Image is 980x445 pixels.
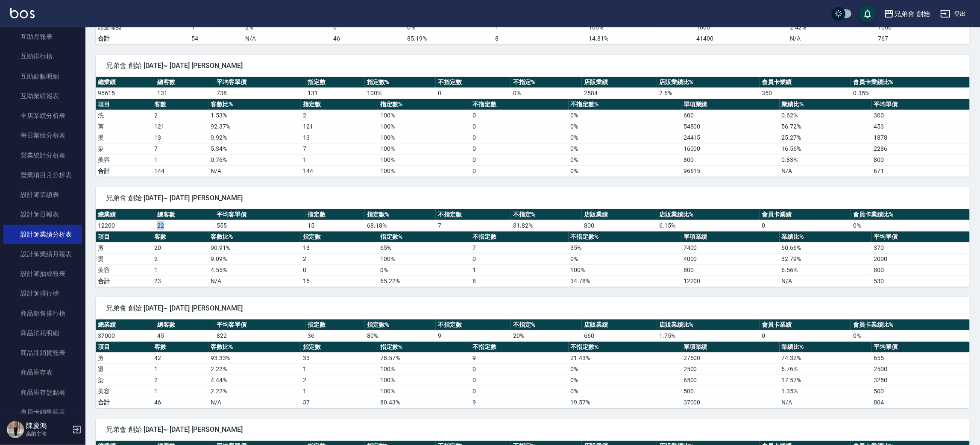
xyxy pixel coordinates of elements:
[365,220,436,231] td: 68.18 %
[780,253,872,264] td: 32.79 %
[209,110,301,121] td: 1.53 %
[3,225,82,244] a: 設計師業績分析表
[3,284,82,303] a: 設計師排行榜
[871,264,970,275] td: 800
[436,220,511,231] td: 7
[378,253,470,264] td: 100 %
[851,220,970,231] td: 0 %
[96,242,152,253] td: 剪
[378,386,470,397] td: 100 %
[876,33,970,44] td: 767
[436,88,511,99] td: 0
[405,33,493,44] td: 85.19%
[301,121,378,132] td: 121
[378,154,470,165] td: 100 %
[511,209,582,220] th: 不指定%
[681,352,780,363] td: 27500
[470,342,569,353] th: 不指定數
[301,352,378,363] td: 33
[880,5,933,23] button: 兄弟會 創始
[301,275,378,287] td: 15
[3,126,82,145] a: 每日業績分析表
[436,77,511,88] th: 不指定數
[681,154,780,165] td: 800
[301,375,378,386] td: 2
[587,22,694,33] td: 100 %
[470,375,569,386] td: 0
[871,242,970,253] td: 370
[378,242,470,253] td: 65 %
[871,99,970,110] th: 平均單價
[209,143,301,154] td: 5.34 %
[96,253,152,264] td: 燙
[301,231,378,243] th: 指定數
[96,264,152,275] td: 美容
[871,110,970,121] td: 300
[493,22,587,33] td: 1
[569,375,681,386] td: 0 %
[569,352,681,363] td: 21.43 %
[681,121,780,132] td: 54800
[152,143,208,154] td: 7
[26,422,70,430] h5: 陳慶鴻
[10,8,35,18] img: Logo
[470,397,569,408] td: 9
[96,22,189,33] td: 頭皮理療
[937,6,970,22] button: 登出
[365,209,436,220] th: 指定數%
[569,386,681,397] td: 0 %
[569,165,681,176] td: 0%
[780,121,872,132] td: 56.72 %
[378,375,470,386] td: 100 %
[331,33,405,44] td: 46
[152,165,208,176] td: 144
[871,342,970,353] th: 平均單價
[209,242,301,253] td: 90.91 %
[96,275,152,287] td: 合計
[3,185,82,205] a: 設計師業績表
[582,330,657,341] td: 660
[301,99,378,110] th: 指定數
[681,253,780,264] td: 4000
[511,319,582,331] th: 不指定%
[3,363,82,382] a: 商品庫存表
[681,242,780,253] td: 7400
[3,264,82,284] a: 設計師抽成報表
[96,375,152,386] td: 染
[152,397,208,408] td: 46
[209,386,301,397] td: 2.22 %
[681,99,780,110] th: 單項業績
[780,363,872,375] td: 6.76 %
[569,397,681,408] td: 19.57%
[470,121,569,132] td: 0
[331,22,405,33] td: 0
[788,22,876,33] td: 2.42 %
[96,110,152,121] td: 洗
[96,220,155,231] td: 12200
[3,27,82,47] a: 互助月報表
[96,77,970,99] table: a dense table
[780,242,872,253] td: 60.66 %
[301,154,378,165] td: 1
[378,275,470,287] td: 65.22%
[301,110,378,121] td: 2
[470,242,569,253] td: 7
[209,231,301,243] th: 客數比%
[152,253,208,264] td: 2
[155,77,214,88] th: 總客數
[243,33,331,44] td: N/A
[681,165,780,176] td: 96615
[569,253,681,264] td: 0 %
[96,209,970,231] table: a dense table
[3,343,82,363] a: 商品進銷貨報表
[214,77,306,88] th: 平均客單價
[209,154,301,165] td: 0.76 %
[657,330,760,341] td: 1.75 %
[209,375,301,386] td: 4.44 %
[209,397,301,408] td: N/A
[3,146,82,165] a: 營業統計分析表
[306,319,365,331] th: 指定數
[301,253,378,264] td: 2
[96,88,155,99] td: 96615
[301,132,378,143] td: 13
